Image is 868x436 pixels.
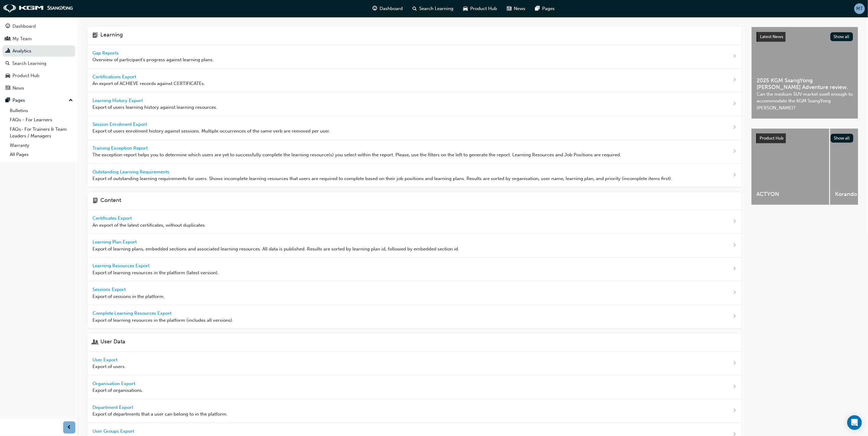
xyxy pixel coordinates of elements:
span: Export of users enrolment history against sessions. Multiple occurrences of the same verb are rem... [92,128,330,135]
a: FAQs - For Learners [7,115,75,125]
span: Export of users learning history against learning resources. [92,104,217,111]
a: Sessions Export Export of sessions in the platform.next-icon [88,281,742,305]
a: Certificates Export An export of the latest certificates, without duplicates.next-icon [88,210,742,234]
span: next-icon [732,407,737,415]
span: Export of users. [92,363,126,370]
span: Export of learning resources in the platform (latest version). [92,269,219,276]
span: Search Learning [420,5,454,12]
span: Export of learning resources in the platform (includes all versions). [92,317,233,324]
h4: Content [100,197,121,205]
a: news-iconNews [502,2,531,15]
h4: Learning [100,32,123,40]
span: next-icon [732,76,737,84]
span: Organisation Export [92,381,136,386]
a: search-iconSearch Learning [408,2,459,15]
a: Learning Resources Export Export of learning resources in the platform (latest version).next-icon [88,257,742,281]
span: Sessions Export [92,287,127,292]
button: MT [854,3,865,14]
span: search-icon [5,61,10,66]
a: Session Enrolment Export Export of users enrolment history against sessions. Multiple occurrences... [88,116,742,140]
span: news-icon [5,86,10,91]
span: Export of departments that a user can belong to in the platform. [92,411,228,418]
span: Export of organisations. [92,387,143,394]
a: Dashboard [2,21,75,32]
button: DashboardMy TeamAnalyticsSearch LearningProduct HubNews [2,19,75,95]
span: next-icon [732,218,737,225]
span: guage-icon [373,5,377,12]
a: My Team [2,33,75,44]
a: Bulletins [7,106,75,115]
a: All Pages [7,150,75,159]
a: Learning History Export Export of users learning history against learning resources.next-icon [88,92,742,116]
a: car-iconProduct Hub [459,2,502,15]
a: Product HubShow all [756,133,853,143]
span: Complete Learning Resources Export [92,310,173,316]
button: Show all [831,134,854,143]
span: News [514,5,526,12]
a: Gap Reports Overview of participant's progress against learning plans.next-icon [88,45,742,69]
span: pages-icon [535,5,540,12]
a: Analytics [2,45,75,57]
span: An export of the latest certificates, without duplicates. [92,222,206,229]
span: Latest News [760,34,783,39]
span: Can the medium SUV market swell enough to accommodate the KGM SsangYong [PERSON_NAME]? [757,91,853,112]
span: next-icon [732,124,737,132]
span: Overview of participant's progress against learning plans. [92,56,214,63]
span: Training Exception Report [92,145,149,151]
span: user-icon [92,339,98,346]
a: News [2,83,75,94]
span: Export of outstanding learning requirements for users. Shows incomplete learning resources that u... [92,175,672,182]
span: next-icon [732,360,737,367]
span: Product Hub [470,5,497,12]
span: pages-icon [5,98,10,103]
span: next-icon [732,383,737,391]
button: Pages [2,95,75,106]
a: Latest NewsShow all [757,32,853,42]
span: MT [856,5,863,12]
span: Pages [542,5,555,12]
a: Learning Plan Export Export of learning plans, embedded sections and associated learning resource... [88,234,742,257]
a: Search Learning [2,58,75,69]
span: Certifications Export [92,74,137,80]
h4: User Data [100,339,125,346]
span: Gap Reports [92,50,120,56]
a: Department Export Export of departments that a user can belong to in the platform.next-icon [88,399,742,423]
span: Department Export [92,405,134,410]
span: Session Enrolment Export [92,122,148,127]
a: Training Exception Report The exception report helps you to determine which users are yet to succ... [88,140,742,164]
span: 2025 KGM SsangYong [PERSON_NAME] Adventure review. [757,77,853,91]
a: Warranty [7,141,75,150]
span: news-icon [507,5,512,12]
span: next-icon [732,313,737,321]
span: next-icon [732,242,737,249]
span: next-icon [732,265,737,273]
div: Pages [13,97,25,104]
div: News [13,85,24,92]
div: Open Intercom Messenger [847,415,862,430]
span: Outstanding Learning Requirements [92,169,171,175]
span: Learning Resources Export [92,263,151,268]
span: Certificates Export [92,215,133,221]
span: chart-icon [5,48,10,54]
span: up-icon [69,97,73,105]
span: Product Hub [760,136,783,141]
a: User Export Export of users.next-icon [88,352,742,375]
a: pages-iconPages [531,2,560,15]
span: The exception report helps you to determine which users are yet to successfully complete the lear... [92,151,621,158]
a: Organisation Export Export of organisations.next-icon [88,375,742,399]
div: Search Learning [12,60,46,67]
span: search-icon [413,5,417,12]
span: car-icon [5,73,10,79]
div: Dashboard [13,23,36,30]
a: FAQs- For Trainers & Team Leaders / Managers [7,125,75,141]
a: guage-iconDashboard [368,2,408,15]
span: people-icon [5,36,10,42]
div: My Team [13,35,32,42]
img: kgm [3,4,73,13]
a: Outstanding Learning Requirements Export of outstanding learning requirements for users. Shows in... [88,164,742,187]
span: page-icon [92,197,98,205]
a: ACTYON [751,129,829,205]
a: Product Hub [2,70,75,81]
span: An export of ACHIEVE records against CERTIFICATEs. [92,80,205,87]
